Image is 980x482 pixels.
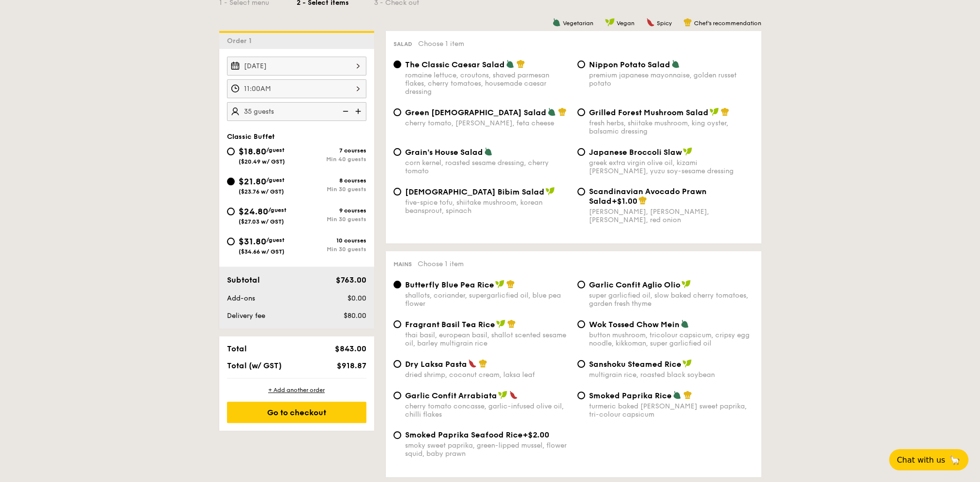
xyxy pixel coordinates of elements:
[468,359,477,368] img: icon-spicy.37a8142b.svg
[552,18,561,27] img: icon-vegetarian.fe4039eb.svg
[393,60,401,68] input: The Classic Caesar Saladromaine lettuce, croutons, shaved parmesan flakes, cherry tomatoes, house...
[266,147,285,153] span: /guest
[673,391,681,399] img: icon-vegetarian.fe4039eb.svg
[297,156,366,163] div: Min 40 guests
[297,186,366,193] div: Min 30 guests
[418,40,464,48] span: Choose 1 item
[405,331,570,347] div: thai basil, european basil, shallot scented sesame oil, barley multigrain rice
[405,71,570,96] div: romaine lettuce, croutons, shaved parmesan flakes, cherry tomatoes, housemade caesar dressing
[577,392,585,399] input: Smoked Paprika Riceturmeric baked [PERSON_NAME] sweet paprika, tri-colour capsicum
[605,18,615,27] img: icon-vegan.f8ff3823.svg
[405,280,494,289] span: Butterfly Blue Pea Rice
[495,280,505,288] img: icon-vegan.f8ff3823.svg
[239,248,285,255] span: ($34.66 w/ GST)
[297,147,366,154] div: 7 courses
[589,119,754,136] div: fresh herbs, shiitake mushroom, king oyster, balsamic dressing
[589,60,670,69] span: Nippon Potato Salad
[405,441,570,458] div: smoky sweet paprika, green-lipped mussel, flower squid, baby prawn
[239,146,266,157] span: $18.80
[589,148,682,157] span: Japanese Broccoli Slaw
[589,187,707,206] span: Scandinavian Avocado Prawn Salad
[589,108,709,117] span: Grilled Forest Mushroom Salad
[227,361,282,370] span: Total (w/ GST)
[227,386,366,394] div: + Add another order
[239,188,284,195] span: ($23.76 w/ GST)
[694,20,761,27] span: Chef's recommendation
[683,147,693,156] img: icon-vegan.f8ff3823.svg
[682,359,692,368] img: icon-vegan.f8ff3823.svg
[297,237,366,244] div: 10 courses
[509,391,518,399] img: icon-spicy.37a8142b.svg
[889,449,968,470] button: Chat with us🦙
[393,281,401,288] input: Butterfly Blue Pea Riceshallots, coriander, supergarlicfied oil, blue pea flower
[589,291,754,308] div: super garlicfied oil, slow baked cherry tomatoes, garden fresh thyme
[506,60,514,68] img: icon-vegetarian.fe4039eb.svg
[227,57,366,75] input: Event date
[227,148,235,155] input: $18.80/guest($20.49 w/ GST)7 coursesMin 40 guests
[563,20,593,27] span: Vegetarian
[577,281,585,288] input: Garlic Confit Aglio Oliosuper garlicfied oil, slow baked cherry tomatoes, garden fresh thyme
[405,148,483,157] span: Grain's House Salad
[227,37,256,45] span: Order 1
[484,147,493,156] img: icon-vegetarian.fe4039eb.svg
[589,402,754,419] div: turmeric baked [PERSON_NAME] sweet paprika, tri-colour capsicum
[227,294,255,302] span: Add-ons
[721,107,729,116] img: icon-chef-hat.a58ddaea.svg
[589,208,754,224] div: [PERSON_NAME], [PERSON_NAME], [PERSON_NAME], red onion
[577,320,585,328] input: Wok Tossed Chow Meinbutton mushroom, tricolour capsicum, cripsy egg noodle, kikkoman, super garli...
[405,60,505,69] span: The Classic Caesar Salad
[589,320,679,329] span: Wok Tossed Chow Mein
[498,391,508,399] img: icon-vegan.f8ff3823.svg
[393,188,401,196] input: [DEMOGRAPHIC_DATA] Bibim Saladfive-spice tofu, shiitake mushroom, korean beansprout, spinach
[577,108,585,116] input: Grilled Forest Mushroom Saladfresh herbs, shiitake mushroom, king oyster, balsamic dressing
[347,294,366,302] span: $0.00
[239,236,266,247] span: $31.80
[335,275,366,285] span: $763.00
[405,360,467,369] span: Dry Laksa Pasta
[405,291,570,308] div: shallots, coriander, supergarlicfied oil, blue pea flower
[558,107,567,116] img: icon-chef-hat.a58ddaea.svg
[393,41,412,47] span: Salad
[227,275,260,285] span: Subtotal
[393,261,412,268] span: Mains
[547,107,556,116] img: icon-vegetarian.fe4039eb.svg
[334,344,366,353] span: $843.00
[393,320,401,328] input: Fragrant Basil Tea Ricethai basil, european basil, shallot scented sesame oil, barley multigrain ...
[393,148,401,156] input: Grain's House Saladcorn kernel, roasted sesame dressing, cherry tomato
[405,187,544,196] span: [DEMOGRAPHIC_DATA] Bibim Salad
[393,392,401,399] input: Garlic Confit Arrabiatacherry tomato concasse, garlic-infused olive oil, chilli flakes
[343,312,366,320] span: $80.00
[227,178,235,185] input: $21.80/guest($23.76 w/ GST)8 coursesMin 30 guests
[352,102,366,120] img: icon-add.58712e84.svg
[337,102,352,120] img: icon-reduce.1d2dbef1.svg
[577,148,585,156] input: Japanese Broccoli Slawgreek extra virgin olive oil, kizami [PERSON_NAME], yuzu soy-sesame dressing
[405,108,546,117] span: Green [DEMOGRAPHIC_DATA] Salad
[268,207,286,213] span: /guest
[589,331,754,347] div: button mushroom, tricolour capsicum, cripsy egg noodle, kikkoman, super garlicfied oil
[589,159,754,175] div: greek extra virgin olive oil, kizami [PERSON_NAME], yuzu soy-sesame dressing
[405,391,497,400] span: Garlic Confit Arrabiata
[681,280,691,288] img: icon-vegan.f8ff3823.svg
[683,18,692,27] img: icon-chef-hat.a58ddaea.svg
[897,455,945,465] span: Chat with us
[577,188,585,196] input: Scandinavian Avocado Prawn Salad+$1.00[PERSON_NAME], [PERSON_NAME], [PERSON_NAME], red onion
[479,359,487,368] img: icon-chef-hat.a58ddaea.svg
[227,402,366,423] div: Go to checkout
[227,102,366,121] input: Number of guests
[227,208,235,215] input: $24.80/guest($27.03 w/ GST)9 coursesMin 30 guests
[405,198,570,215] div: five-spice tofu, shiitake mushroom, korean beansprout, spinach
[297,207,366,214] div: 9 courses
[297,246,366,253] div: Min 30 guests
[496,319,506,328] img: icon-vegan.f8ff3823.svg
[405,119,570,127] div: cherry tomato, [PERSON_NAME], feta cheese
[227,312,265,320] span: Delivery fee
[683,391,692,399] img: icon-chef-hat.a58ddaea.svg
[266,237,285,243] span: /guest
[405,320,495,329] span: Fragrant Basil Tea Rice
[612,196,637,206] span: +$1.00
[297,216,366,223] div: Min 30 guests
[516,60,525,68] img: icon-chef-hat.a58ddaea.svg
[638,196,647,205] img: icon-chef-hat.a58ddaea.svg
[239,158,285,165] span: ($20.49 w/ GST)
[523,430,549,439] span: +$2.00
